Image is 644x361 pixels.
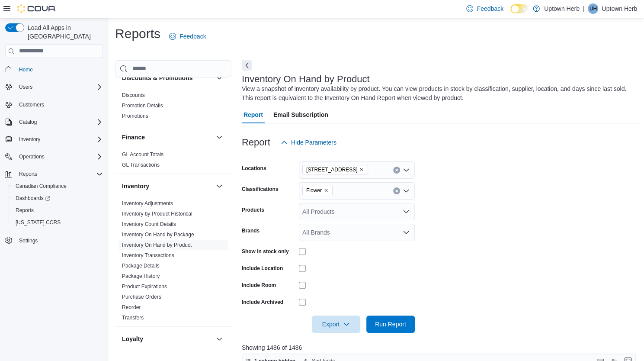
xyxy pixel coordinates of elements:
[115,25,160,42] h1: Reports
[19,119,37,126] span: Catalog
[122,92,145,99] span: Discounts
[122,231,194,238] span: Inventory On Hand by Package
[2,151,106,163] button: Operations
[19,66,33,73] span: Home
[122,103,163,109] a: Promotion Details
[214,181,224,191] button: Inventory
[122,273,160,280] span: Package History
[122,182,149,190] h3: Inventory
[242,137,270,148] h3: Report
[510,13,511,14] span: Dark Mode
[19,237,38,244] span: Settings
[179,32,206,41] span: Feedback
[122,113,148,119] span: Promotions
[317,316,355,333] span: Export
[122,252,174,259] span: Inventory Transactions
[16,134,103,145] span: Inventory
[16,169,41,179] button: Reports
[9,216,106,229] button: [US_STATE] CCRS
[17,4,56,13] img: Cova
[122,92,145,98] a: Discounts
[122,335,212,343] button: Loyalty
[375,320,406,329] span: Run Report
[16,82,36,92] button: Users
[122,133,145,142] h3: Finance
[122,242,192,248] a: Inventory On Hand by Product
[122,162,160,168] a: GL Transactions
[242,282,276,289] label: Include Room
[16,64,36,75] a: Home
[242,265,283,272] label: Include Location
[122,211,192,217] a: Inventory by Product Historical
[122,293,161,300] span: Purchase Orders
[122,304,141,310] a: Reorder
[242,343,640,352] p: Showing 1486 of 1486
[9,180,106,192] button: Canadian Compliance
[19,171,37,177] span: Reports
[242,165,266,172] label: Locations
[16,151,103,162] span: Operations
[2,116,106,128] button: Catalog
[242,84,635,103] div: View a snapshot of inventory availability by product. You can view products in stock by classific...
[2,133,106,145] button: Inventory
[403,167,410,174] button: Open list of options
[2,98,106,111] button: Customers
[403,229,410,236] button: Open list of options
[5,60,103,269] nav: Complex example
[16,151,48,162] button: Operations
[16,134,44,145] button: Inventory
[16,235,41,246] a: Settings
[16,117,103,127] span: Catalog
[12,217,64,228] a: [US_STATE] CCRS
[583,3,585,14] p: |
[24,23,103,41] span: Load All Apps in [GEOGRAPHIC_DATA]
[242,248,289,255] label: Show in stock only
[122,242,192,248] span: Inventory On Hand by Product
[16,100,48,110] a: Customers
[122,284,167,290] a: Product Expirations
[324,188,329,193] button: Remove Flower from selection in this group
[242,299,283,306] label: Include Archived
[12,193,54,203] a: Dashboards
[242,206,264,213] label: Products
[2,81,106,93] button: Users
[12,181,103,191] span: Canadian Compliance
[302,186,333,195] span: Flower
[242,74,370,84] h3: Inventory On Hand by Product
[242,227,260,234] label: Brands
[16,117,40,127] button: Catalog
[19,136,40,143] span: Inventory
[359,167,364,172] button: Remove 56 King St N., Waterloo from selection in this group
[122,200,173,206] a: Inventory Adjustments
[19,84,32,90] span: Users
[122,262,160,269] span: Package Details
[12,181,70,191] a: Canadian Compliance
[16,64,103,75] span: Home
[122,221,176,228] span: Inventory Count Details
[403,208,410,215] button: Open list of options
[122,304,141,311] span: Reorder
[122,102,163,109] span: Promotion Details
[214,334,224,344] button: Loyalty
[122,210,192,217] span: Inventory by Product Historical
[122,200,173,207] span: Inventory Adjustments
[16,183,67,190] span: Canadian Compliance
[122,283,167,290] span: Product Expirations
[306,165,358,174] span: [STREET_ADDRESS]
[122,335,143,343] h3: Loyalty
[122,133,212,142] button: Finance
[366,316,415,333] button: Run Report
[214,73,224,83] button: Discounts & Promotions
[19,153,45,160] span: Operations
[12,205,37,216] a: Reports
[393,187,400,194] button: Clear input
[122,273,160,279] a: Package History
[16,195,50,202] span: Dashboards
[403,187,410,194] button: Open list of options
[166,28,209,45] a: Feedback
[306,186,322,195] span: Flower
[12,217,103,228] span: Washington CCRS
[588,3,598,14] div: Uptown Herb
[544,3,580,14] p: Uptown Herb
[12,205,103,216] span: Reports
